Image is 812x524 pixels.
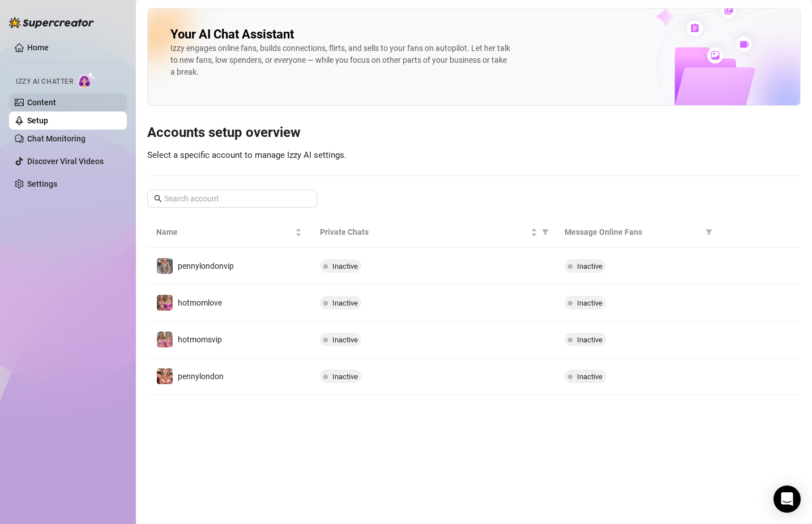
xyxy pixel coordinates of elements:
span: Inactive [332,336,358,344]
th: Private Chats [311,217,556,248]
span: filter [703,224,715,240]
span: filter [542,229,549,235]
a: Content [27,98,56,107]
img: pennylondonvip [157,258,173,274]
h3: Accounts setup overview [147,124,801,142]
a: Setup [27,116,48,125]
img: pennylondon [157,368,173,384]
span: filter [540,224,551,240]
span: filter [706,229,712,235]
span: Inactive [577,299,602,307]
span: Inactive [332,262,358,270]
img: hotmomsvip [157,332,173,347]
span: Inactive [577,372,602,381]
span: hotmomlove [178,298,222,307]
h2: Your AI Chat Assistant [170,27,294,42]
span: pennylondonvip [178,261,234,270]
span: Inactive [577,336,602,344]
span: Message Online Fans [565,226,701,238]
span: hotmomsvip [178,335,222,344]
img: logo-BBDzfeDw.svg [9,17,94,28]
a: Settings [27,179,57,188]
span: Inactive [332,299,358,307]
input: Search account [164,192,301,205]
span: Izzy AI Chatter [16,76,73,87]
span: Select a specific account to manage Izzy AI settings. [147,150,347,160]
span: pennylondon [178,372,224,381]
a: Chat Monitoring [27,134,86,143]
img: AI Chatter [78,72,95,88]
a: Discover Viral Videos [27,157,104,166]
img: hotmomlove [157,295,173,311]
span: Name [156,226,293,238]
th: Name [147,217,311,248]
div: Open Intercom Messenger [773,486,801,513]
a: Home [27,43,49,52]
span: Inactive [332,372,358,381]
span: Private Chats [320,226,529,238]
span: Inactive [577,262,602,270]
span: search [154,195,162,203]
div: Izzy engages online fans, builds connections, flirts, and sells to your fans on autopilot. Let he... [170,42,510,78]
